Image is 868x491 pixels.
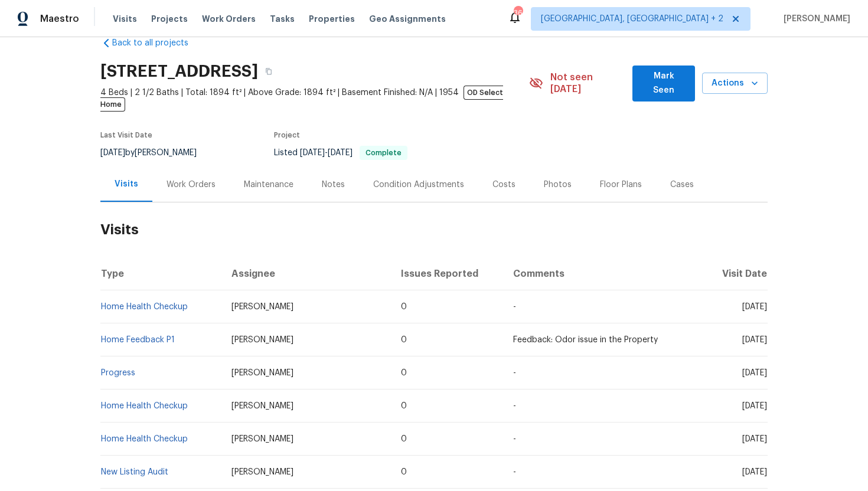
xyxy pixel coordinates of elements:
[742,336,767,344] span: [DATE]
[492,179,515,191] div: Costs
[100,149,125,157] span: [DATE]
[100,132,152,139] span: Last Visit Date
[231,468,293,476] span: [PERSON_NAME]
[779,13,850,25] span: [PERSON_NAME]
[742,402,767,410] span: [DATE]
[258,61,279,82] button: Copy Address
[513,402,516,410] span: -
[231,402,293,410] span: [PERSON_NAME]
[391,257,504,290] th: Issues Reported
[101,435,188,443] a: Home Health Checkup
[513,336,658,344] span: Feedback: Odor issue in the Property
[550,71,626,95] span: Not seen [DATE]
[742,468,767,476] span: [DATE]
[401,303,407,311] span: 0
[101,402,188,410] a: Home Health Checkup
[231,303,293,311] span: [PERSON_NAME]
[231,435,293,443] span: [PERSON_NAME]
[369,13,446,25] span: Geo Assignments
[101,369,135,377] a: Progress
[702,73,768,94] button: Actions
[100,37,214,49] a: Back to all projects
[100,146,211,160] div: by [PERSON_NAME]
[100,202,768,257] h2: Visits
[202,13,256,25] span: Work Orders
[632,66,695,102] button: Mark Seen
[167,179,216,191] div: Work Orders
[222,257,391,290] th: Assignee
[401,336,407,344] span: 0
[300,149,325,157] span: [DATE]
[742,303,767,311] span: [DATE]
[513,303,516,311] span: -
[101,468,168,476] a: New Listing Audit
[100,66,258,77] h2: [STREET_ADDRESS]
[373,179,464,191] div: Condition Adjustments
[100,87,529,110] span: 4 Beds | 2 1/2 Baths | Total: 1894 ft² | Above Grade: 1894 ft² | Basement Finished: N/A | 1954
[600,179,642,191] div: Floor Plans
[300,149,353,157] span: -
[361,149,406,156] span: Complete
[231,336,293,344] span: [PERSON_NAME]
[544,179,572,191] div: Photos
[101,336,175,344] a: Home Feedback P1
[100,257,222,290] th: Type
[401,468,407,476] span: 0
[309,13,355,25] span: Properties
[322,179,345,191] div: Notes
[40,13,79,25] span: Maestro
[513,369,516,377] span: -
[270,15,295,23] span: Tasks
[101,303,188,311] a: Home Health Checkup
[100,86,503,112] span: OD Select Home
[244,179,293,191] div: Maintenance
[401,435,407,443] span: 0
[513,435,516,443] span: -
[541,13,723,25] span: [GEOGRAPHIC_DATA], [GEOGRAPHIC_DATA] + 2
[742,435,767,443] span: [DATE]
[742,369,767,377] span: [DATE]
[151,13,188,25] span: Projects
[274,132,300,139] span: Project
[513,468,516,476] span: -
[115,178,138,190] div: Visits
[113,13,137,25] span: Visits
[401,369,407,377] span: 0
[401,402,407,410] span: 0
[712,76,758,91] span: Actions
[231,369,293,377] span: [PERSON_NAME]
[514,7,522,19] div: 36
[704,257,768,290] th: Visit Date
[642,69,686,98] span: Mark Seen
[504,257,704,290] th: Comments
[328,149,353,157] span: [DATE]
[670,179,694,191] div: Cases
[274,149,407,157] span: Listed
